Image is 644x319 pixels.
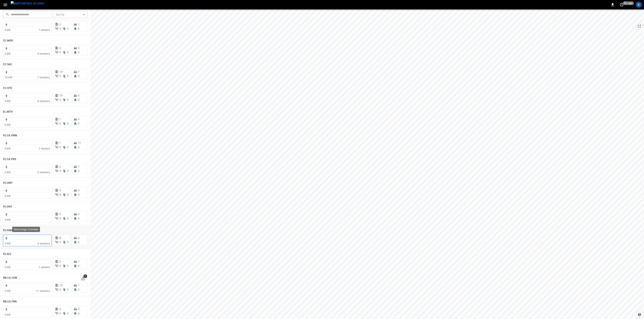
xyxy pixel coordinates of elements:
span: 0 [59,264,61,267]
span: 0 [67,217,68,220]
span: 1 [67,75,68,78]
span: 0 [67,27,68,30]
h6: RB.CA.FRN [3,300,17,304]
span: 0 [78,51,79,54]
span: 2 [59,260,61,263]
span: 0 [78,308,79,311]
span: 7 sessions [37,76,50,79]
span: 0 [78,189,79,192]
div: profile-icon [636,2,642,8]
span: 3 [59,189,61,192]
img: ampcontrol.io logo [11,1,44,6]
span: 1 [59,75,61,78]
span: 6 sessions [37,171,50,174]
span: 11 sessions [36,289,50,292]
span: 4 sessions [37,242,50,245]
h6: FE.HWY [3,181,13,185]
span: 2 [59,165,61,168]
span: 0 kW [5,100,11,103]
span: 0 kW [5,52,11,55]
span: 13 [59,284,62,287]
span: 0 [78,75,79,78]
span: 8 [59,236,61,239]
span: 0 [67,193,68,196]
span: 0 kW [5,195,11,198]
span: 1 [78,260,79,263]
span: 10 kW [5,76,12,79]
span: 0 kW [5,171,11,174]
span: 0 kW [5,242,11,245]
span: 0 [67,169,68,172]
span: 0 [78,264,79,267]
span: 0 [67,312,68,315]
span: 0 [78,146,79,149]
h6: FE.PMN [3,228,13,233]
span: 0 [67,264,68,267]
span: 1 [78,284,79,287]
span: 0 [67,241,68,244]
span: 5 [78,47,79,50]
span: 0 [59,27,61,30]
span: 0 kW [5,313,11,316]
span: 0 [59,217,61,220]
span: 0 kW [5,218,11,221]
span: 0 [78,122,79,125]
span: 0 [78,118,79,121]
h6: FE.ONT [3,205,12,209]
span: 0 [78,312,79,315]
h6: RB.CA.CON [3,276,17,280]
span: 1 [59,141,61,144]
span: 5 sessions [37,52,50,55]
h6: CC.SAC [3,62,12,66]
h6: FE.RLY [3,252,12,256]
span: 0 [67,122,68,125]
span: 2 [78,213,79,216]
h6: FE.CA.PRS [3,157,16,161]
span: 0 [59,312,61,315]
span: 1 [78,23,79,26]
span: 1 session [39,147,50,150]
span: 1 [59,241,61,244]
span: 1 [83,274,87,278]
span: 0 [67,98,68,101]
span: 1 [59,118,61,121]
span: 0 [78,217,79,220]
span: 0 [67,51,68,54]
span: 4 [59,308,61,311]
span: 0 [78,98,79,101]
span: 14 [59,70,62,73]
span: 1 session [39,28,50,31]
span: 0 kW [5,147,11,150]
span: 3 [59,193,61,196]
span: 10 [59,94,62,97]
span: 0 [78,241,79,244]
h6: EL.MTH [3,110,13,114]
span: 0 [78,27,79,30]
span: 0 kW [5,28,11,31]
h6: CC.MOD [3,39,13,43]
h6: CC.STK [3,86,12,90]
span: 0 [59,288,61,291]
span: 0 [78,288,79,291]
span: 0 [59,169,61,172]
span: 7 [78,70,79,73]
span: 2 [59,23,61,26]
span: 1 session [39,266,50,269]
span: 0 [59,146,61,149]
span: 0 [59,98,61,101]
span: 0 [67,288,68,291]
span: 4 sessions [37,100,50,103]
span: 6 [59,47,61,50]
span: 20 s ago [623,1,634,5]
span: 0 kW [5,289,11,292]
span: 0 [78,169,79,172]
span: 0 [78,193,79,196]
span: 3 [59,213,61,216]
span: 11 [78,141,81,144]
h6: FE.CA.PMN [3,134,17,138]
button: set refresh interval [619,2,625,8]
span: 0 [67,146,68,149]
span: 0 [78,236,79,239]
span: 0 [78,94,79,97]
span: 0 kW [5,266,11,269]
